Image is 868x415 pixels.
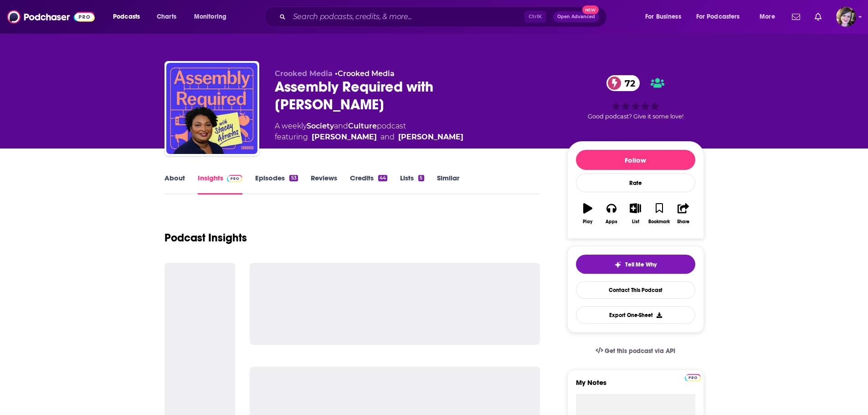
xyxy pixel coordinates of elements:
div: A weekly podcast [275,121,463,143]
a: Show notifications dropdown [811,9,825,25]
button: Export One-Sheet [576,306,695,324]
a: Reviews [311,174,337,195]
a: Society [307,122,334,130]
a: Get this podcast via API [588,340,683,362]
span: Get this podcast via API [605,347,675,355]
h1: Podcast Insights [164,231,247,245]
a: Pro website [685,373,701,381]
span: featuring [275,132,463,143]
button: Share [671,197,695,230]
button: Bookmark [647,197,671,230]
button: Apps [600,197,623,230]
button: tell me why sparkleTell Me Why [576,255,695,274]
div: Play [583,219,592,225]
span: Ctrl K [524,11,546,23]
button: open menu [639,10,693,24]
button: Play [576,197,600,230]
a: Credits44 [350,174,387,195]
a: Charts [151,10,182,24]
span: More [760,10,775,23]
a: [PERSON_NAME] [398,132,463,143]
a: Lists5 [400,174,424,195]
img: User Profile [836,7,856,27]
div: 44 [378,175,387,181]
span: Good podcast? Give it some love! [588,113,683,120]
a: Crooked Media [338,69,395,78]
span: and [334,122,348,130]
span: Open Advanced [557,15,595,19]
div: Apps [606,219,617,225]
button: open menu [753,10,786,24]
a: InsightsPodchaser Pro [198,174,243,195]
a: Similar [437,174,459,195]
div: Search podcasts, credits, & more... [273,6,616,27]
img: tell me why sparkle [614,261,621,268]
span: Charts [157,10,176,23]
a: Show notifications dropdown [788,9,804,25]
img: Podchaser Pro [227,175,243,182]
a: 72 [606,75,640,91]
button: Show profile menu [836,7,856,27]
div: List [632,219,639,225]
div: 53 [289,175,298,181]
a: Episodes53 [255,174,298,195]
div: 5 [418,175,424,181]
div: 72Good podcast? Give it some love! [567,69,704,126]
img: Assembly Required with Stacey Abrams [166,63,257,154]
button: open menu [107,10,152,24]
img: Podchaser - Follow, Share and Rate Podcasts [7,8,95,26]
span: Monitoring [194,10,226,23]
span: and [380,132,395,143]
span: • [335,69,395,78]
span: Tell Me Why [625,261,657,268]
span: Crooked Media [275,69,333,78]
div: Bookmark [648,219,670,225]
label: My Notes [576,378,695,394]
button: open menu [690,10,753,24]
button: Open AdvancedNew [553,11,599,22]
span: For Podcasters [696,10,740,23]
img: Podchaser Pro [685,374,701,381]
a: About [164,174,185,195]
button: open menu [188,10,238,24]
span: Logged in as IAmMBlankenship [836,7,856,27]
div: Share [677,219,689,225]
a: Culture [348,122,377,130]
a: Contact This Podcast [576,281,695,299]
span: New [582,5,599,14]
input: Search podcasts, credits, & more... [289,10,524,24]
span: For Business [645,10,681,23]
button: Follow [576,150,695,170]
span: Podcasts [113,10,140,23]
div: Rate [576,174,695,192]
span: 72 [616,75,640,91]
button: List [623,197,647,230]
a: [PERSON_NAME] [312,132,377,143]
